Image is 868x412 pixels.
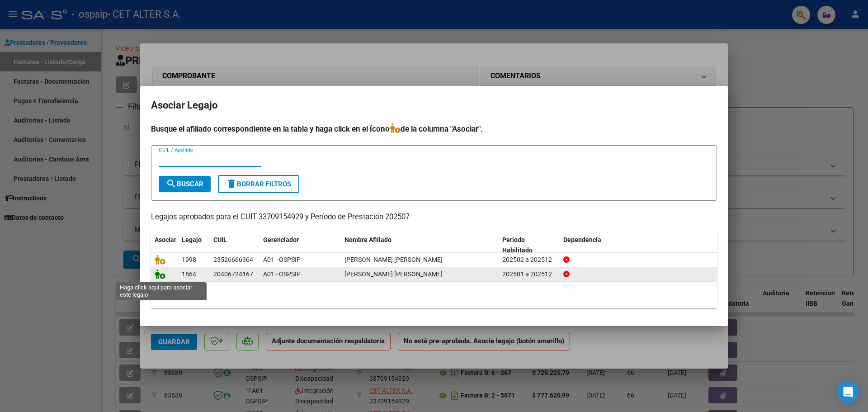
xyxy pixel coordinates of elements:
datatable-header-cell: Dependencia [560,230,717,260]
div: 202502 a 202512 [502,255,556,265]
datatable-header-cell: Legajo [178,230,210,260]
span: Buscar [166,180,203,188]
datatable-header-cell: Periodo Habilitado [499,230,560,260]
mat-icon: delete [226,178,237,189]
button: Borrar Filtros [218,175,299,193]
div: Open Intercom Messenger [837,381,859,403]
span: Legajo [182,236,202,243]
span: Periodo Habilitado [502,236,533,254]
span: A01 - OSPSIP [263,270,301,278]
h2: Asociar Legajo [151,97,717,114]
div: 23526666364 [213,255,253,265]
span: ALMIRON LUDMILA MAGALI [344,256,443,263]
span: 1998 [182,256,196,263]
div: 20406724167 [213,269,253,279]
datatable-header-cell: Asociar [151,230,178,260]
span: Gerenciador [263,236,299,243]
mat-icon: search [166,178,177,189]
span: 1864 [182,270,196,278]
span: Asociar [155,236,176,243]
div: 2 registros [151,285,717,308]
span: Nombre Afiliado [344,236,392,243]
span: Dependencia [563,236,601,243]
button: Buscar [159,176,211,192]
span: Borrar Filtros [226,180,291,188]
div: 202501 a 202512 [502,269,556,279]
span: LOPEZ BRANCO IVAN [344,270,443,278]
p: Legajos aprobados para el CUIT 33709154929 y Período de Prestación 202507 [151,212,717,223]
datatable-header-cell: Gerenciador [259,230,341,260]
span: CUIL [213,236,227,243]
span: A01 - OSPSIP [263,256,301,263]
h4: Busque el afiliado correspondiente en la tabla y haga click en el ícono de la columna "Asociar". [151,123,717,135]
datatable-header-cell: Nombre Afiliado [341,230,499,260]
datatable-header-cell: CUIL [210,230,259,260]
